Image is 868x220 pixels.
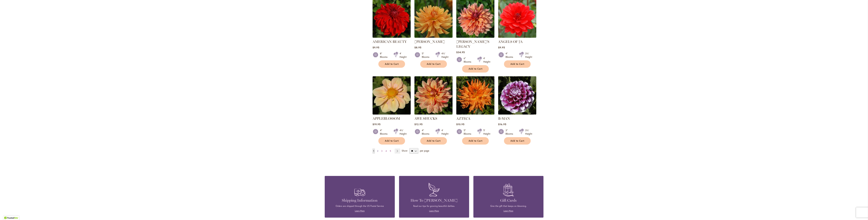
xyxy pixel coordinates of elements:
[464,129,473,135] div: 5" Blooms
[483,129,490,135] div: 5' Height
[385,63,399,66] span: Add to Cart
[385,148,388,154] a: 4
[456,35,494,38] a: Andy's Legacy
[373,40,407,44] a: AMERICAN BEAUTY
[479,205,538,208] p: Give the gift that keeps on blooming.
[404,198,464,203] h4: How To [PERSON_NAME]
[498,35,536,38] a: ANGELS OF 7A
[510,63,524,66] span: Add to Cart
[420,149,429,152] span: per page
[429,210,439,212] a: Learn More
[400,129,407,135] div: 4½' Height
[464,57,473,63] div: 6" Blooms
[414,123,423,126] span: $12.95
[381,150,382,152] span: 3
[385,139,399,142] span: Add to Cart
[373,112,411,115] a: APPLEBLOSSOM
[373,123,381,126] span: $19.95
[378,137,405,145] button: Add to Cart
[380,52,389,59] div: 8" Blooms
[373,76,411,115] img: APPLEBLOSSOM
[414,76,453,115] img: AWE SHUCKS
[427,139,441,142] span: Add to Cart
[456,51,465,54] span: $34.95
[506,52,515,59] div: 4" Blooms
[498,40,523,44] a: ANGELS OF 7A
[3,208,12,217] iframe: Launch Accessibility Center
[380,148,383,154] a: 3
[386,150,387,152] span: 4
[376,148,379,154] a: 2
[378,60,405,68] button: Add to Cart
[441,52,448,59] div: 4½' Height
[422,52,431,59] div: 5" Blooms
[498,46,505,49] span: $9.95
[373,46,379,49] span: $9.95
[469,67,483,70] span: Add to Cart
[456,112,494,115] a: AZTECA
[420,60,447,68] button: Add to Cart
[427,63,441,66] span: Add to Cart
[456,116,470,121] a: AZTECA
[330,205,390,208] p: Orders are shipped through the US Postal Service
[402,149,407,152] span: Show
[462,137,489,145] button: Add to Cart
[414,35,453,38] a: ANDREW CHARLES
[355,210,365,212] a: Learn More
[503,210,513,212] a: Learn More
[414,116,437,121] a: AWE SHUCKS
[414,46,421,49] span: $8.95
[389,148,392,154] a: 5
[510,139,524,142] span: Add to Cart
[330,198,390,203] h4: Shipping Information
[380,129,389,135] div: 4" Blooms
[498,116,510,121] a: B-MAN
[390,150,391,152] span: 5
[422,129,431,135] div: 4" Blooms
[498,123,506,126] span: $16.95
[373,116,400,121] a: APPLEBLOSSOM
[373,150,374,152] span: 1
[462,65,489,73] button: Add to Cart
[506,129,515,135] div: 3" Blooms
[498,76,536,115] img: B-MAN
[377,150,378,152] span: 2
[504,137,531,145] button: Add to Cart
[414,112,453,115] a: AWE SHUCKS
[420,137,447,145] button: Add to Cart
[373,35,411,38] a: AMERICAN BEAUTY
[456,123,465,126] span: $10.95
[469,139,483,142] span: Add to Cart
[498,112,536,115] a: B-MAN
[483,57,490,63] div: 4' Height
[525,129,532,135] div: 3½' Height
[441,129,448,135] div: 4' Height
[400,52,407,59] div: 4' Height
[456,40,489,49] a: [PERSON_NAME]'S LEGACY
[525,52,532,59] div: 3½' Height
[456,76,494,115] img: AZTECA
[404,205,464,208] p: Read our tips for growing beautiful dahlias.
[504,60,531,68] button: Add to Cart
[479,198,538,203] h4: Gift Cards
[414,40,445,44] a: [PERSON_NAME]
